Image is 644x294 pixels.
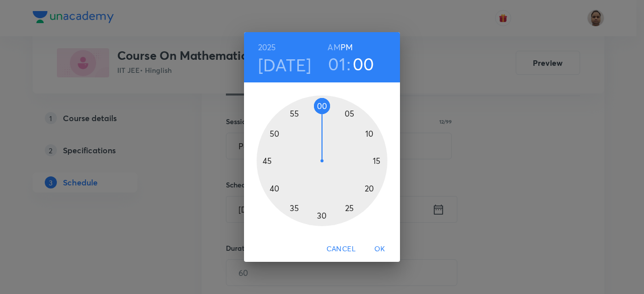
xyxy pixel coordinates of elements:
[364,240,396,258] button: OK
[368,243,392,255] span: OK
[328,40,340,54] button: AM
[347,53,351,74] h3: :
[258,40,276,54] button: 2025
[327,243,356,255] span: Cancel
[323,240,360,258] button: Cancel
[258,54,311,75] button: [DATE]
[353,53,374,74] button: 00
[341,40,353,54] button: PM
[328,53,346,74] button: 01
